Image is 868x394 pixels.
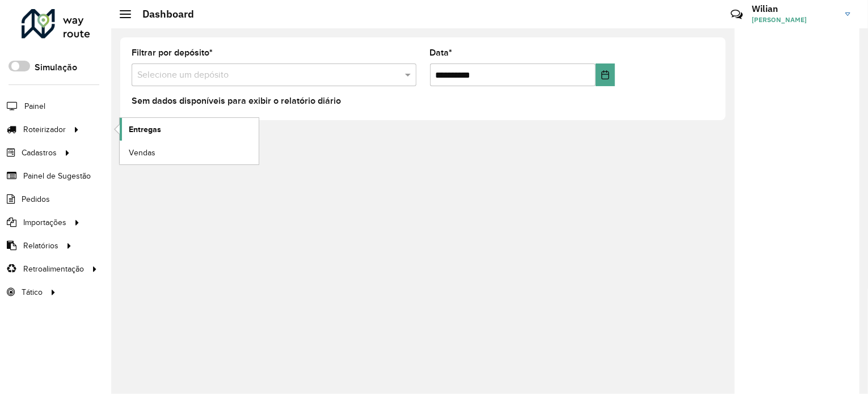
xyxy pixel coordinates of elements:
[35,61,77,74] label: Simulação
[23,217,66,228] span: Importações
[131,8,194,20] h2: Dashboard
[23,170,91,182] span: Painel de Sugestão
[23,124,66,135] span: Roteirizador
[132,46,213,60] label: Filtrar por depósito
[430,46,453,60] label: Data
[132,94,341,108] label: Sem dados disponíveis para exibir o relatório diário
[120,141,259,164] a: Vendas
[724,2,749,27] a: Contato Rápido
[24,100,45,112] span: Painel
[22,193,50,205] span: Pedidos
[120,118,259,141] a: Entregas
[129,124,161,135] span: Entregas
[752,3,837,14] h3: Wilian
[23,240,58,252] span: Relatórios
[129,147,155,159] span: Vendas
[752,15,837,25] span: [PERSON_NAME]
[23,263,84,275] span: Retroalimentação
[22,147,57,159] span: Cadastros
[596,63,615,86] button: Choose Date
[22,286,43,298] span: Tático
